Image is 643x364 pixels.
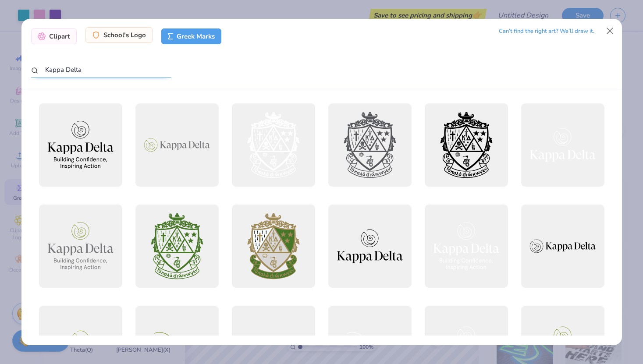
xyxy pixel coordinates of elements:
[499,24,594,39] div: Can’t find the right art? We’ll draw it.
[31,62,171,78] input: Search by name
[161,28,221,44] div: Greek Marks
[31,28,77,44] div: Clipart
[85,27,153,43] div: School's Logo
[601,22,618,39] button: Close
